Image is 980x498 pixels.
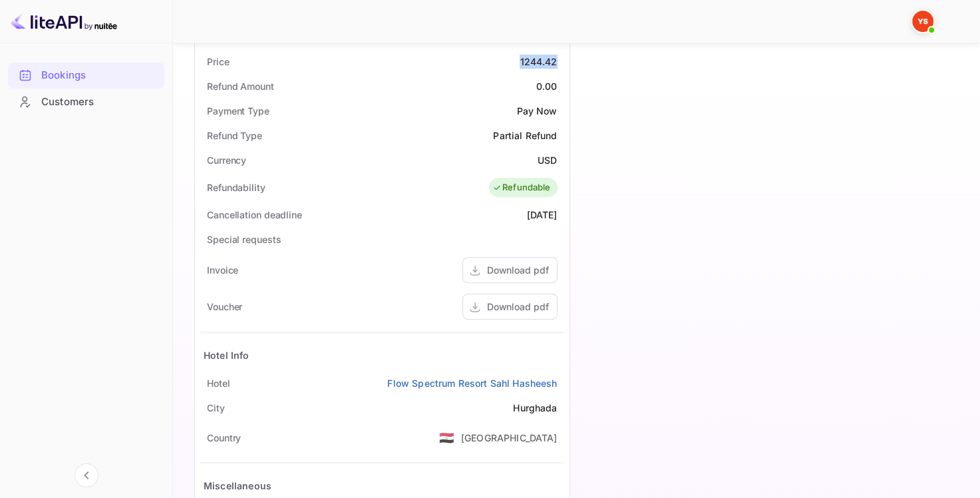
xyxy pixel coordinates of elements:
[492,181,551,194] div: Refundable
[207,128,262,142] div: Refund Type
[41,95,158,110] div: Customers
[207,431,241,445] div: Country
[439,425,454,449] span: United States
[8,63,164,87] a: Bookings
[387,376,557,390] a: Flow Spectrum Resort Sahl Hasheesh
[11,11,117,32] img: LiteAPI logo
[8,89,164,115] div: Customers
[207,376,230,390] div: Hotel
[527,208,558,222] div: [DATE]
[207,55,230,69] div: Price
[493,128,557,142] div: Partial Refund
[513,401,557,415] div: Hurghada
[461,431,558,445] div: [GEOGRAPHIC_DATA]
[207,153,246,167] div: Currency
[536,79,558,93] div: 0.00
[912,11,933,32] img: Yandex Support
[207,180,265,194] div: Refundability
[207,104,269,118] div: Payment Type
[204,479,271,493] div: Miscellaneous
[8,63,164,89] div: Bookings
[8,89,164,114] a: Customers
[41,68,158,83] div: Bookings
[207,79,274,93] div: Refund Amount
[204,348,249,362] div: Hotel Info
[207,263,238,277] div: Invoice
[75,463,98,487] button: Collapse navigation
[207,401,225,415] div: City
[207,300,242,314] div: Voucher
[487,263,549,277] div: Download pdf
[538,153,557,167] div: USD
[487,300,549,314] div: Download pdf
[520,55,557,69] div: 1244.42
[207,208,302,222] div: Cancellation deadline
[516,104,557,118] div: Pay Now
[207,232,281,246] div: Special requests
